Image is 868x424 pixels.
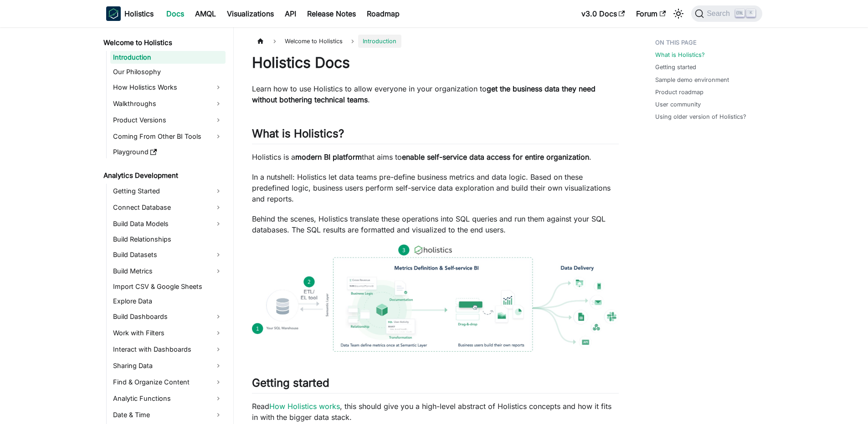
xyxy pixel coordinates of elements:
a: Roadmap [361,6,405,21]
a: How Holistics works [269,402,340,411]
a: User community [655,100,701,109]
button: Search (Ctrl+K) [691,5,762,22]
a: Product Versions [110,113,226,127]
a: Forum [631,6,671,21]
a: Sharing Data [110,358,226,373]
img: How Holistics fits in your Data Stack [252,244,619,352]
a: Visualizations [221,6,279,21]
h2: What is Holistics? [252,127,619,144]
a: Using older version of Holistics? [655,112,746,121]
span: Welcome to Holistics [280,35,347,48]
p: Holistics is a that aims to . [252,151,619,162]
a: Connect Database [110,200,226,215]
a: Home page [252,35,269,48]
a: Analytics Development [101,169,226,182]
span: Introduction [358,35,401,48]
h1: Holistics Docs [252,54,619,72]
a: Docs [161,6,190,21]
strong: modern BI platform [295,152,362,162]
a: What is Holistics? [655,50,705,59]
button: Switch between dark and light mode (currently light mode) [671,6,686,21]
p: In a nutshell: Holistics let data teams pre-define business metrics and data logic. Based on thes... [252,172,619,204]
a: Build Data Models [110,217,226,231]
b: Holistics [124,8,154,19]
a: Build Metrics [110,264,226,278]
a: Analytic Functions [110,391,226,406]
a: Interact with Dashboards [110,342,226,357]
a: v3.0 Docs [576,6,631,21]
h2: Getting started [252,376,619,394]
a: Our Philosophy [110,66,226,78]
strong: enable self-service data access for entire organization [402,152,589,162]
a: API [279,6,302,21]
a: Build Relationships [110,233,226,246]
a: Work with Filters [110,326,226,340]
nav: Breadcrumbs [252,35,619,48]
a: Coming From Other BI Tools [110,129,226,144]
a: Explore Data [110,295,226,308]
a: HolisticsHolistics [106,6,154,21]
p: Read , this should give you a high-level abstract of Holistics concepts and how it fits in with t... [252,401,619,423]
a: Sample demo environment [655,76,729,84]
a: Welcome to Holistics [101,36,226,49]
a: Build Datasets [110,247,226,262]
a: Build Dashboards [110,309,226,324]
a: Release Notes [302,6,361,21]
img: Holistics [106,6,121,21]
nav: Docs sidebar [97,27,234,424]
kbd: K [746,9,755,17]
a: Playground [110,146,226,158]
a: How Holistics Works [110,80,226,95]
a: Walkthroughs [110,96,226,111]
a: AMQL [190,6,221,21]
a: Getting Started [110,184,226,198]
a: Date & Time [110,408,226,422]
a: Product roadmap [655,88,704,96]
p: Learn how to use Holistics to allow everyone in your organization to . [252,83,619,105]
a: Find & Organize Content [110,375,226,389]
span: Search [704,10,735,18]
a: Getting started [655,63,696,71]
a: Introduction [110,51,226,64]
p: Behind the scenes, Holistics translate these operations into SQL queries and run them against you... [252,213,619,235]
a: Import CSV & Google Sheets [110,280,226,293]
